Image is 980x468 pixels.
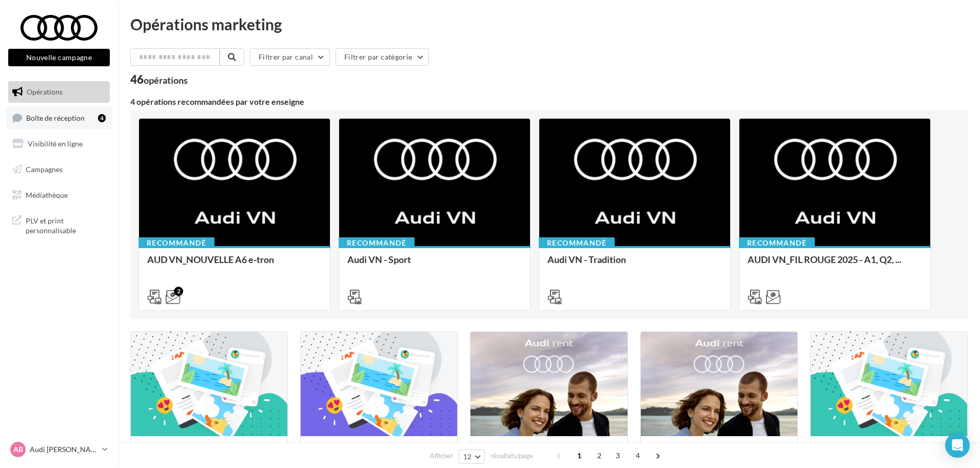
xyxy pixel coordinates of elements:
[130,98,968,106] div: 4 opérations recommandées par votre enseigne
[8,49,110,66] button: Nouvelle campagne
[463,453,472,461] span: 12
[27,87,63,96] span: Opérations
[130,74,188,85] div: 46
[6,159,112,180] a: Campagnes
[6,184,112,206] a: Médiathèque
[28,139,83,148] span: Visibilité en ligne
[491,451,533,461] span: résultats/page
[630,447,646,464] span: 4
[459,450,485,464] button: 12
[547,254,626,265] span: Audi VN - Tradition
[139,237,214,249] div: Recommandé
[6,107,112,129] a: Boîte de réception4
[130,16,968,32] div: Opérations marketing
[144,76,188,85] div: opérations
[571,447,587,464] span: 1
[26,113,85,122] span: Boîte de réception
[26,165,63,174] span: Campagnes
[6,81,112,103] a: Opérations
[347,254,411,265] span: Audi VN - Sport
[147,254,274,265] span: AUD VN_NOUVELLE A6 e-tron
[945,433,970,458] div: Open Intercom Messenger
[539,237,615,249] div: Recommandé
[174,287,183,296] div: 2
[336,48,429,66] button: Filtrer par catégorie
[339,237,415,249] div: Recommandé
[739,237,815,249] div: Recommandé
[591,447,607,464] span: 2
[13,444,23,455] span: AB
[8,440,110,459] a: AB Audi [PERSON_NAME]
[610,447,626,464] span: 3
[26,214,106,236] span: PLV et print personnalisable
[430,451,453,461] span: Afficher
[98,114,106,122] div: 4
[6,133,112,155] a: Visibilité en ligne
[748,254,901,265] span: AUDI VN_FIL ROUGE 2025 - A1, Q2, ...
[6,210,112,240] a: PLV et print personnalisable
[250,48,330,66] button: Filtrer par canal
[26,190,68,199] span: Médiathèque
[30,444,98,455] p: Audi [PERSON_NAME]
